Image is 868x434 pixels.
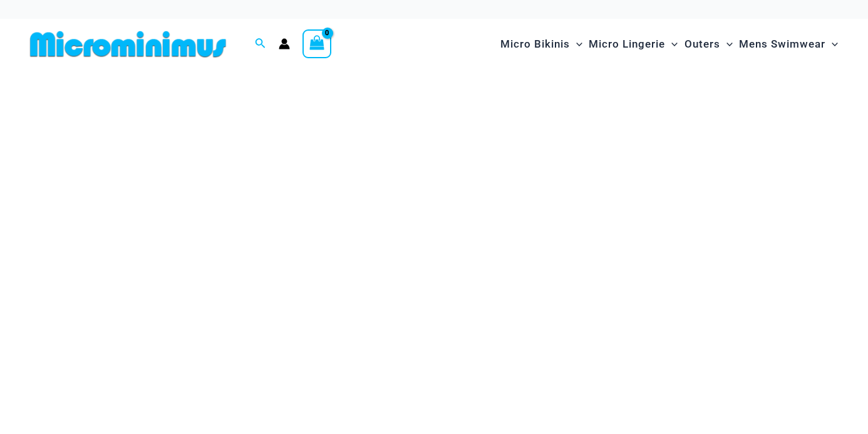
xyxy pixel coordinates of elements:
[589,28,665,60] span: Micro Lingerie
[720,28,733,60] span: Menu Toggle
[825,28,838,60] span: Menu Toggle
[570,28,582,60] span: Menu Toggle
[495,23,843,65] nav: Site Navigation
[25,30,231,58] img: MM SHOP LOGO FLAT
[681,25,736,63] a: OutersMenu ToggleMenu Toggle
[255,36,266,52] a: Search icon link
[665,28,678,60] span: Menu Toggle
[500,28,570,60] span: Micro Bikinis
[739,28,825,60] span: Mens Swimwear
[685,28,720,60] span: Outers
[302,29,331,58] a: View Shopping Cart, empty
[586,25,681,63] a: Micro LingerieMenu ToggleMenu Toggle
[497,25,586,63] a: Micro BikinisMenu ToggleMenu Toggle
[736,25,841,63] a: Mens SwimwearMenu ToggleMenu Toggle
[279,38,290,49] a: Account icon link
